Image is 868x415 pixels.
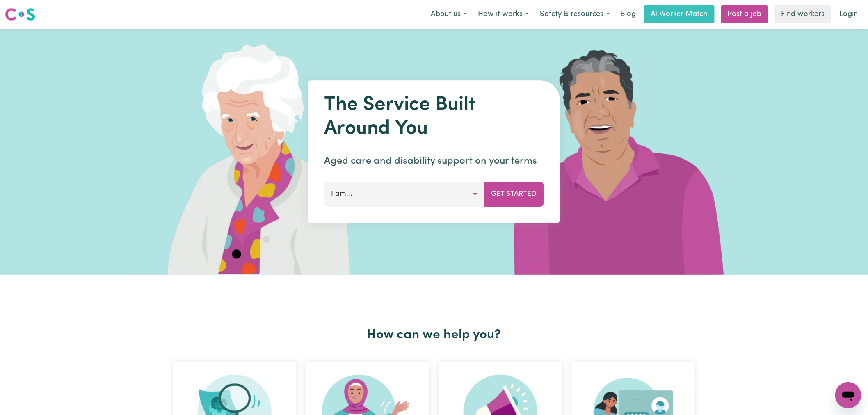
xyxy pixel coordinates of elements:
[775,5,831,23] a: Find workers
[473,6,535,23] button: How it works
[721,5,768,23] a: Post a job
[835,5,863,23] a: Login
[425,6,473,23] button: About us
[324,93,544,141] h1: The Service Built Around You
[324,154,544,169] p: Aged care and disability support on your terms
[324,182,485,206] button: I am...
[644,5,715,23] a: AI Worker Match
[484,182,544,206] button: Get Started
[615,5,641,23] a: Blog
[5,5,35,24] a: Careseekers logo
[835,382,861,408] iframe: Button to launch messaging window
[5,7,35,22] img: Careseekers logo
[168,327,700,343] h2: How can we help you?
[535,6,615,23] button: Safety & resources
